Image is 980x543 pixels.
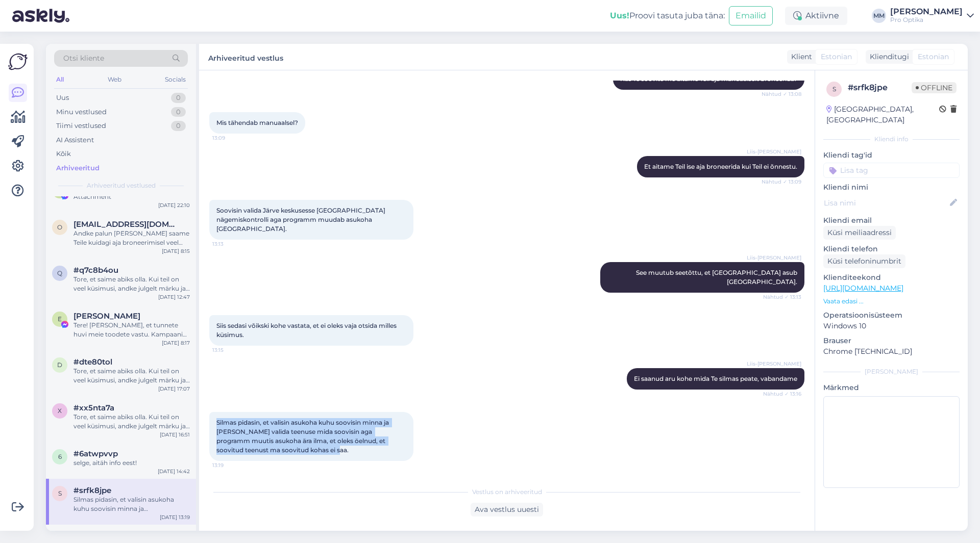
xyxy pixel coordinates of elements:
[162,339,190,347] div: [DATE] 8:17
[58,489,62,497] span: s
[73,449,118,458] span: #6atwpvvp
[785,7,847,25] div: Aktiivne
[73,357,112,367] span: #dte80tol
[866,51,909,62] div: Klienditugi
[763,293,801,301] span: Nähtud ✓ 13:13
[73,412,190,431] div: Tore, et saime abiks olla. Kui teil on veel küsimusi, andke julgelt märku ja aitame hea meelega.
[471,503,543,516] div: Ava vestlus uuesti
[73,220,180,229] span: olli.kairi@gmail.com
[823,346,960,357] p: Chrome [TECHNICAL_ID]
[160,513,190,521] div: [DATE] 13:19
[216,206,387,232] span: Soovisin valida Järve keskusesse [GEOGRAPHIC_DATA] nägemiskontrolli aga programm muudab asukoha [...
[823,382,960,393] p: Märkmed
[171,93,186,103] div: 0
[56,107,107,117] div: Minu vestlused
[8,52,28,71] img: Askly Logo
[56,135,94,145] div: AI Assistent
[762,178,801,186] span: Nähtud ✓ 13:09
[729,6,773,25] button: Emailid
[73,486,111,495] span: #srfk8jpe
[823,283,903,293] a: [URL][DOMAIN_NAME]
[56,149,71,159] div: Kõik
[912,82,957,93] span: Offline
[212,346,251,354] span: 13:15
[832,85,836,93] span: s
[823,310,960,321] p: Operatsioonisüsteem
[216,119,298,126] span: Mis tähendab manuaalsel?
[848,82,912,94] div: # srfk8jpe
[823,254,905,268] div: Küsi telefoninumbrit
[610,10,725,22] div: Proovi tasuta juba täna:
[634,375,797,382] span: Ei saanud aru kohe mida Te silmas peate, vabandame
[171,121,186,131] div: 0
[58,315,62,323] span: E
[56,93,69,103] div: Uus
[57,269,62,277] span: q
[823,215,960,226] p: Kliendi email
[73,312,140,321] span: Ekaterina Obuhova
[158,385,190,393] div: [DATE] 17:07
[826,104,939,125] div: [GEOGRAPHIC_DATA], [GEOGRAPHIC_DATA]
[890,16,963,24] div: Pro Optika
[823,335,960,346] p: Brauser
[73,229,190,247] div: Andke palun [PERSON_NAME] saame Teile kuidagi aja broneerimisel veel abiks olla.
[160,431,190,438] div: [DATE] 16:51
[208,50,283,64] label: Arhiveeritud vestlus
[73,458,190,468] div: selge, aitäh info eest!
[73,321,190,339] div: Tere! [PERSON_NAME], et tunnete huvi meie toodete vastu. Kampaania raames on klaaside ja raamide ...
[762,90,801,98] span: Nähtud ✓ 13:08
[58,453,62,460] span: 6
[763,390,801,398] span: Nähtud ✓ 13:16
[872,9,886,23] div: MM
[212,461,251,469] span: 13:19
[56,163,100,173] div: Arhiveeritud
[890,8,974,24] a: [PERSON_NAME]Pro Optika
[747,360,801,368] span: Liis-[PERSON_NAME]
[644,163,797,170] span: Et aitame Teil ise aja broneerida kui Teil ei õnnestu.
[158,201,190,209] div: [DATE] 22:10
[787,51,812,62] div: Klient
[823,244,960,254] p: Kliendi telefon
[472,487,542,497] span: Vestlus on arhiveeritud
[106,73,124,86] div: Web
[823,367,960,376] div: [PERSON_NAME]
[747,254,801,262] span: Liis-[PERSON_NAME]
[823,163,960,178] input: Lisa tag
[158,468,190,475] div: [DATE] 14:42
[821,51,852,62] span: Estonian
[162,247,190,255] div: [DATE] 8:15
[824,197,948,209] input: Lisa nimi
[747,148,801,156] span: Liis-[PERSON_NAME]
[216,322,398,339] span: Siis sedasi võikski kohe vastata, et ei oleks vaja otsida milles küsimus.
[823,135,960,144] div: Kliendi info
[73,403,114,412] span: #xx5nta7a
[73,367,190,385] div: Tore, et saime abiks olla. Kui teil on veel küsimusi, andke julgelt märku ja aitame hea meelega.
[73,192,190,201] div: Attachment
[918,51,949,62] span: Estonian
[171,107,186,117] div: 0
[823,321,960,331] p: Windows 10
[158,293,190,301] div: [DATE] 12:47
[212,240,251,248] span: 13:13
[610,11,629,20] b: Uus!
[54,73,66,86] div: All
[823,150,960,161] p: Kliendi tag'id
[163,73,188,86] div: Socials
[57,223,62,231] span: o
[823,297,960,306] p: Vaata edasi ...
[216,419,390,454] span: Silmas pidasin, et valisin asukoha kuhu soovisin minna ja [PERSON_NAME] valida teenuse mida soovi...
[823,182,960,193] p: Kliendi nimi
[57,361,62,369] span: d
[73,275,190,293] div: Tore, et saime abiks olla. Kui teil on veel küsimusi, andke julgelt märku ja aitame hea meelega.
[212,134,251,142] span: 13:09
[890,8,963,16] div: [PERSON_NAME]
[636,269,799,286] span: See muutub seetõttu, et [GEOGRAPHIC_DATA] asub [GEOGRAPHIC_DATA].
[823,226,896,240] div: Küsi meiliaadressi
[58,407,62,415] span: x
[823,272,960,283] p: Klienditeekond
[73,495,190,513] div: Silmas pidasin, et valisin asukoha kuhu soovisin minna ja [PERSON_NAME] valida teenuse mida soovi...
[56,121,106,131] div: Tiimi vestlused
[63,53,104,64] span: Otsi kliente
[87,181,156,190] span: Arhiveeritud vestlused
[73,266,118,275] span: #q7c8b4ou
